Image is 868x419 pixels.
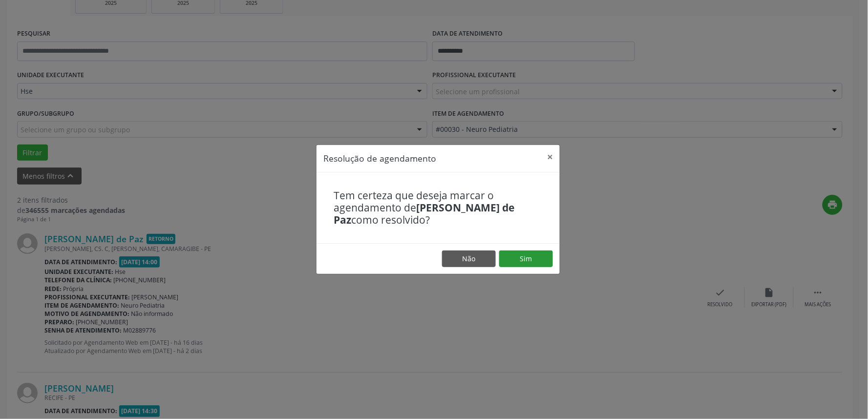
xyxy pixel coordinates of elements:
h5: Resolução de agendamento [323,152,436,165]
h4: Tem certeza que deseja marcar o agendamento de como resolvido? [334,189,543,227]
button: Não [442,251,496,267]
button: Close [540,145,560,169]
b: [PERSON_NAME] de Paz [334,201,514,227]
button: Sim [499,251,553,267]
